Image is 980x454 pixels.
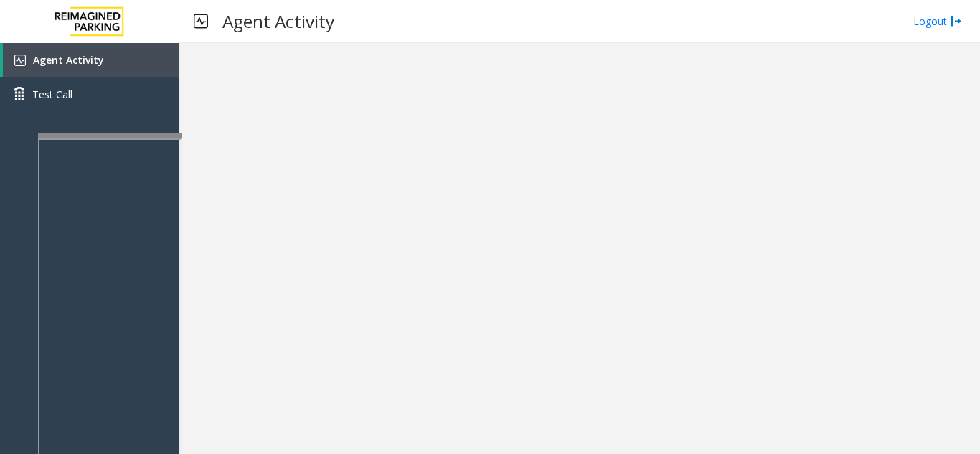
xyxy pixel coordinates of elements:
h3: Agent Activity [215,4,341,39]
a: Logout [913,14,962,29]
a: Agent Activity [3,43,179,77]
span: Agent Activity [33,53,104,67]
img: 'icon' [14,55,26,66]
span: Test Call [32,87,72,102]
img: pageIcon [194,4,208,39]
img: logout [951,14,962,29]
